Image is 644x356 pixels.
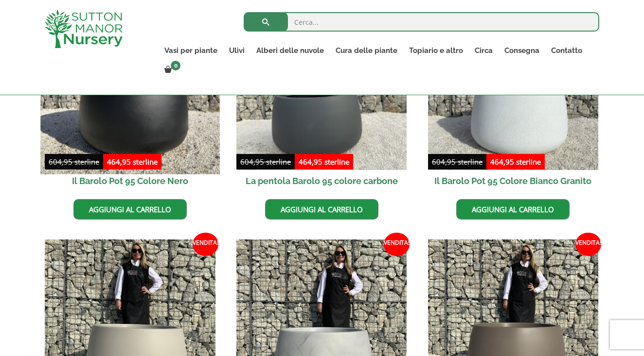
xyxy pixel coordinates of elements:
[49,157,99,167] bdi: 604,95 sterline
[499,44,545,57] a: Consegna
[545,44,588,57] a: Contatto
[575,233,601,256] span: VENDITA!
[456,199,570,220] a: Aggiungi al carrello: “The Barolo Pot 95 Color White Granite”
[73,199,187,220] a: Aggiungi al carrello: “The Barolo Pot 95 Colour Black”
[384,233,410,256] span: VENDITA!
[171,61,180,70] span: 0
[250,44,330,57] a: Alberi delle nuvole
[159,44,223,57] a: Vasi per piante
[107,157,158,167] bdi: 464,95 sterline
[45,170,215,192] h2: Il Barolo Pot 95 Colore Nero
[403,44,469,57] a: Topiario e altro
[159,63,183,77] a: 0
[299,157,349,167] bdi: 464,95 sterline
[428,170,599,192] h2: Il Barolo Pot 95 Colore Bianco Granito
[330,44,403,57] a: Cura delle piante
[236,170,407,192] h2: La pentola Barolo 95 colore carbone
[240,157,291,167] bdi: 604,95 sterline
[193,233,218,256] span: VENDITA!
[45,10,123,48] img: Logo
[469,44,499,57] a: Circa
[490,157,541,167] bdi: 464,95 sterline
[223,44,250,57] a: Ulivi
[432,157,483,167] bdi: 604,95 sterline
[265,199,378,220] a: Aggiungi al carrello: “The Barolo Pot 95 Color Charcoal”
[244,12,599,32] input: Cerca...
